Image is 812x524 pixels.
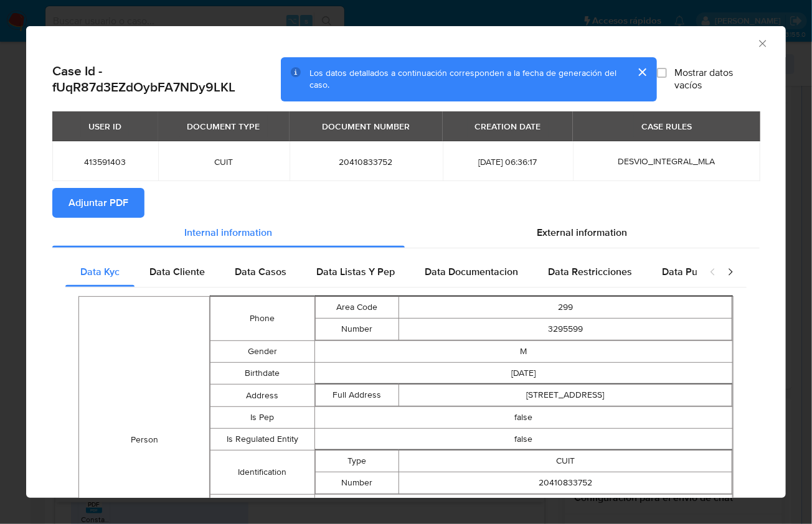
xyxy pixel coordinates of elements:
[662,264,748,279] span: Data Publicaciones
[81,116,129,137] div: USER ID
[399,385,732,406] td: [STREET_ADDRESS]
[537,225,628,240] span: External information
[52,63,281,96] h2: Case Id - fUqR87d3EZdOybFA7NDy9LKL
[235,264,286,279] span: Data Casos
[618,155,715,167] span: DESVIO_INTEGRAL_MLA
[315,385,399,406] td: Full Address
[315,451,399,472] td: Type
[315,297,399,319] td: Area Code
[68,189,128,217] span: Adjuntar PDF
[210,385,315,407] td: Address
[458,156,558,167] span: [DATE] 06:36:17
[210,297,315,341] td: Phone
[210,429,315,451] td: Is Regulated Entity
[26,26,786,498] div: closure-recommendation-modal
[425,264,518,279] span: Data Documentacion
[548,264,632,279] span: Data Restricciones
[315,319,399,340] td: Number
[210,363,315,385] td: Birthdate
[468,116,549,137] div: CREATION DATE
[314,495,732,517] td: AR
[180,116,268,137] div: DOCUMENT TYPE
[67,156,143,167] span: 413591403
[399,319,732,340] td: 3295599
[757,37,768,49] button: Cerrar ventana
[52,188,144,218] button: Adjuntar PDF
[399,451,732,472] td: CUIT
[52,218,760,248] div: Detailed info
[149,264,205,279] span: Data Cliente
[314,363,732,385] td: [DATE]
[314,407,732,429] td: false
[399,472,732,494] td: 20410833752
[80,264,120,279] span: Data Kyc
[657,68,667,78] input: Mostrar datos vacíos
[65,257,697,287] div: Detailed internal info
[316,264,395,279] span: Data Listas Y Pep
[627,57,657,87] button: cerrar
[304,156,428,167] span: 20410833752
[185,225,273,240] span: Internal information
[210,407,315,429] td: Is Pep
[314,116,417,137] div: DOCUMENT NUMBER
[314,341,732,363] td: M
[173,156,275,167] span: CUIT
[674,67,760,91] span: Mostrar datos vacíos
[309,67,616,91] span: Los datos detallados a continuación corresponden a la fecha de generación del caso.
[210,341,315,363] td: Gender
[399,297,732,319] td: 299
[210,495,315,517] td: Nationality
[210,451,315,495] td: Identification
[314,429,732,451] td: false
[634,116,699,137] div: CASE RULES
[315,472,399,494] td: Number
